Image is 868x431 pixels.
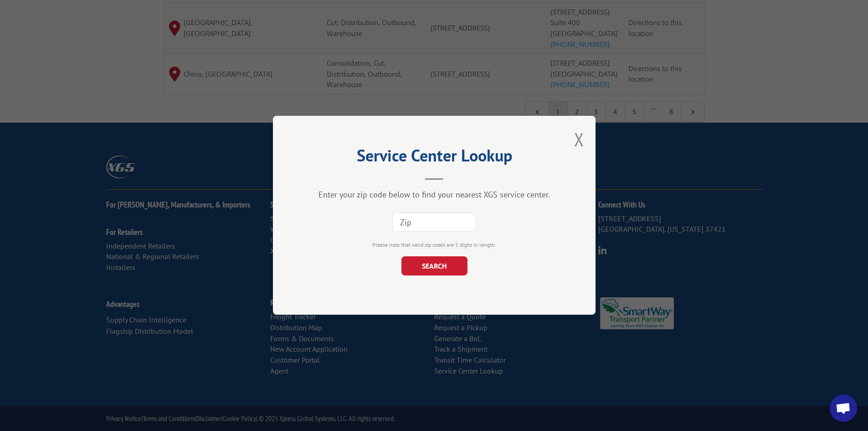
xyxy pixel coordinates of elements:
div: Please note that valid zip codes are 5 digits in length. [318,241,550,249]
h2: Service Center Lookup [318,149,550,166]
div: Enter your zip code below to find your nearest XGS service center. [318,190,550,200]
button: Close modal [574,127,584,151]
button: SEARCH [401,257,467,276]
input: Zip [392,213,476,232]
div: Open chat [830,395,857,422]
